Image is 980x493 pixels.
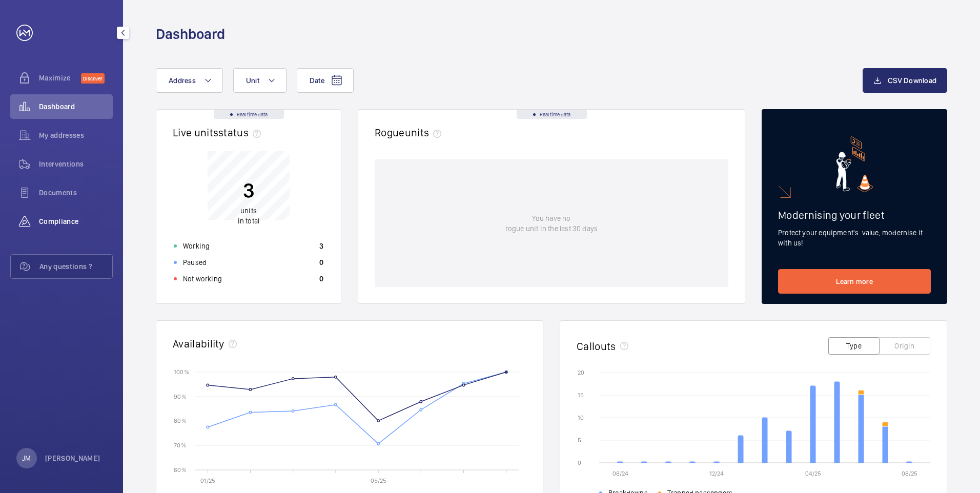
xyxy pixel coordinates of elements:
[578,459,581,466] text: 0
[578,414,584,421] text: 10
[297,68,354,93] button: Date
[778,209,931,221] h2: Modernising your fleet
[505,213,598,234] p: You have no rogue unit in the last 30 days
[39,73,81,83] span: Maximize
[81,73,105,84] span: Discover
[39,159,113,169] span: Interventions
[174,393,187,400] text: 90 %
[156,25,225,44] h1: Dashboard
[200,477,215,484] text: 01/25
[183,274,222,284] p: Not working
[39,130,113,140] span: My addresses
[375,126,445,139] h2: Rogue
[778,228,931,248] p: Protect your equipment's value, modernise it with us!
[22,453,31,463] p: JM
[183,241,210,251] p: Working
[218,126,265,139] span: status
[709,470,724,477] text: 12/24
[778,269,931,294] a: Learn more
[577,340,616,353] h2: Callouts
[173,337,224,350] h2: Availability
[319,241,323,251] p: 3
[319,274,323,284] p: 0
[238,206,259,226] p: in total
[517,110,587,119] div: Real time data
[173,126,265,139] h2: Live units
[578,437,581,444] text: 5
[888,76,936,85] span: CSV Download
[39,216,113,227] span: Compliance
[169,76,196,85] span: Address
[612,470,628,477] text: 08/24
[233,68,287,93] button: Unit
[902,470,917,477] text: 08/25
[238,177,259,203] p: 3
[183,257,207,268] p: Paused
[174,417,187,424] text: 80 %
[828,337,880,355] button: Type
[39,101,113,112] span: Dashboard
[174,442,186,449] text: 70 %
[174,466,187,473] text: 60 %
[45,453,100,463] p: [PERSON_NAME]
[836,136,873,192] img: marketing-card.svg
[879,337,930,355] button: Origin
[246,76,259,85] span: Unit
[174,368,189,375] text: 100 %
[240,207,257,215] span: units
[863,68,947,93] button: CSV Download
[310,76,324,85] span: Date
[214,110,284,119] div: Real time data
[39,261,112,272] span: Any questions ?
[319,257,323,268] p: 0
[39,188,113,198] span: Documents
[156,68,223,93] button: Address
[371,477,386,484] text: 05/25
[578,369,584,376] text: 20
[805,470,821,477] text: 04/25
[578,392,584,399] text: 15
[405,126,446,139] span: units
